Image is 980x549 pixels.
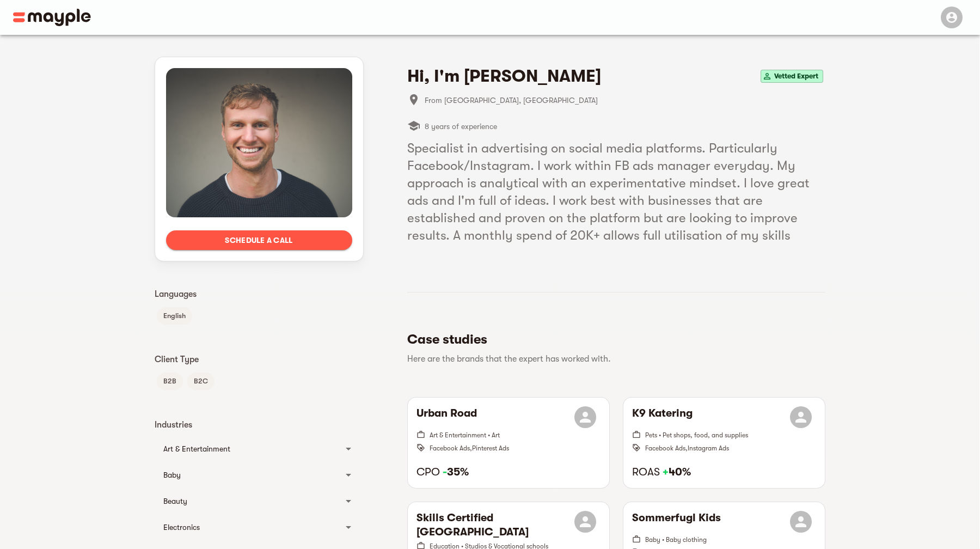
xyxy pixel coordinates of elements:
[416,406,477,428] h6: Urban Road
[163,495,335,508] div: Beauty
[425,94,825,107] span: From [GEOGRAPHIC_DATA], [GEOGRAPHIC_DATA]
[407,65,601,87] h4: Hi, I'm [PERSON_NAME]
[155,514,364,540] div: Electronics
[155,488,364,514] div: Beauty
[430,431,500,439] span: Art & Entertainment • Art
[407,352,817,365] p: Here are the brands that the expert has worked with.
[645,536,707,544] span: Baby • Baby clothing
[632,406,693,428] h6: K9 Katering
[13,9,91,26] img: Main logo
[416,465,601,479] h6: CPO
[784,423,980,549] iframe: Chat Widget
[166,230,352,250] button: Schedule a call
[155,462,364,488] div: Baby
[663,466,691,478] strong: 40%
[155,288,364,301] p: Languages
[157,375,183,388] span: B2B
[187,375,215,388] span: B2C
[770,70,823,83] span: Vetted Expert
[688,444,729,452] span: Instagram Ads
[416,511,574,539] h6: Skills Certified [GEOGRAPHIC_DATA]
[443,466,469,478] strong: 35%
[175,234,344,247] span: Schedule a call
[155,418,364,431] p: Industries
[645,444,688,452] span: Facebook Ads ,
[407,331,817,348] h5: Case studies
[632,511,721,533] h6: Sommerfugl Kids
[632,465,816,479] h6: ROAS
[623,398,825,488] button: K9 KateringPets • Pet shops, food, and suppliesFacebook Ads,Instagram AdsROAS +40%
[663,466,669,478] span: +
[430,444,472,452] span: Facebook Ads ,
[163,521,335,534] div: Electronics
[443,466,447,478] span: -
[408,398,609,488] button: Urban RoadArt & Entertainment • ArtFacebook Ads,Pinterest AdsCPO -35%
[163,468,335,481] div: Baby
[407,139,825,244] h5: Specialist in advertising on social media platforms. Particularly Facebook/Instagram. I work with...
[155,353,364,366] p: Client Type
[934,12,967,21] span: Menu
[157,309,192,322] span: English
[155,436,364,462] div: Art & Entertainment
[425,120,497,133] span: 8 years of experience
[163,442,335,455] div: Art & Entertainment
[645,431,748,439] span: Pets • Pet shops, food, and supplies
[472,444,509,452] span: Pinterest Ads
